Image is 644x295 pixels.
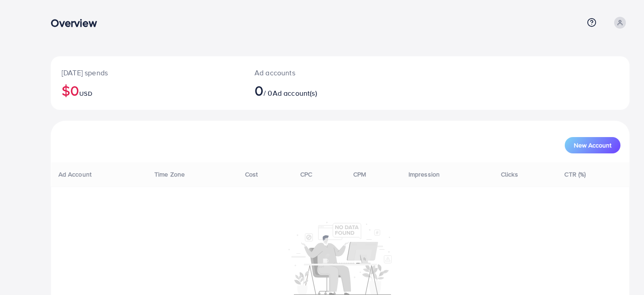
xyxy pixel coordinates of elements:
span: 0 [255,80,264,101]
span: USD [79,89,92,98]
button: New Account [565,137,620,153]
p: [DATE] spends [62,67,233,78]
h2: $0 [62,82,233,99]
h2: / 0 [255,82,378,99]
span: New Account [574,142,611,148]
span: Ad account(s) [273,88,317,98]
p: Ad accounts [255,67,378,78]
h3: Overview [51,16,104,29]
